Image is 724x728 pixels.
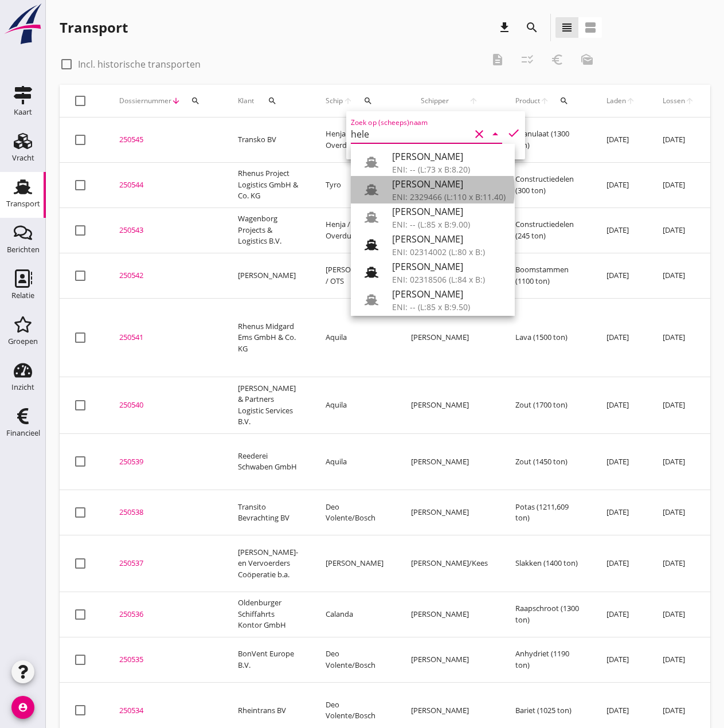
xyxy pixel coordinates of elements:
td: Zout (1450 ton) [502,433,593,490]
span: Schipper [411,96,459,106]
td: [DATE] [649,377,708,434]
td: Slakken (1400 ton) [502,535,593,592]
td: Deo Volente/Bosch [312,637,397,682]
div: ENI: 2329466 (L:110 x B:11.40) [392,191,506,203]
td: [PERSON_NAME] [397,298,502,377]
td: Anhydriet (1190 ton) [502,637,593,682]
div: 250545 [119,134,210,146]
div: Relatie [11,292,34,299]
td: Transito Bevrachting BV [224,490,312,535]
td: [DATE] [649,208,708,253]
td: Oldenburger Schiffahrts Kontor GmbH [224,592,312,637]
td: [DATE] [649,118,708,163]
i: arrow_upward [540,96,549,105]
td: [DATE] [593,208,649,253]
i: check [507,126,521,140]
td: [DATE] [649,535,708,592]
i: clear [472,127,486,141]
div: 250544 [119,179,210,191]
i: arrow_upward [626,96,635,105]
i: arrow_upward [343,96,353,105]
div: 250539 [119,456,210,468]
div: 250543 [119,225,210,236]
div: 250536 [119,609,210,620]
td: Lava (1500 ton) [502,298,593,377]
i: arrow_upward [459,96,488,105]
td: [PERSON_NAME] [397,490,502,535]
i: search [363,96,373,105]
td: Zout (1700 ton) [502,377,593,434]
td: Aquila [312,433,397,490]
div: [PERSON_NAME] [392,287,506,301]
td: [DATE] [593,637,649,682]
img: logo-small.a267ee39.svg [2,3,44,45]
input: Zoek op (scheeps)naam [351,125,470,143]
div: Kaart [14,108,32,116]
td: Reederei Schwaben GmbH [224,433,312,490]
td: [PERSON_NAME] [397,433,502,490]
td: [DATE] [593,118,649,163]
td: [DATE] [593,490,649,535]
i: arrow_upward [685,96,694,105]
i: arrow_drop_down [488,127,502,141]
span: Laden [606,96,626,106]
div: 250541 [119,332,210,343]
i: arrow_downward [171,96,181,105]
td: [PERSON_NAME]/Kees [397,535,502,592]
td: [DATE] [593,377,649,434]
td: [DATE] [649,490,708,535]
td: Henja / Overduin [312,118,397,163]
div: [PERSON_NAME] [392,232,506,246]
i: search [191,96,200,105]
td: Wagenborg Projects & Logistics B.V. [224,208,312,253]
td: [PERSON_NAME] / OTS [312,253,397,298]
td: [DATE] [593,162,649,208]
td: [DATE] [593,253,649,298]
div: [PERSON_NAME] [392,260,506,273]
td: Rhenus Project Logistics GmbH & Co. KG [224,162,312,208]
td: [DATE] [649,298,708,377]
td: Calanda [312,592,397,637]
td: Aquila [312,377,397,434]
i: view_agenda [584,21,597,34]
td: [DATE] [593,592,649,637]
td: [DATE] [649,637,708,682]
div: ENI: -- (L:85 x B:9.50) [392,301,506,313]
div: ENI: 02318506 (L:84 x B:) [392,273,506,285]
td: [DATE] [649,433,708,490]
i: search [559,96,569,105]
i: view_headline [560,21,574,34]
div: Vracht [12,154,34,162]
td: Constructiedelen (300 ton) [502,162,593,208]
div: 250542 [119,270,210,281]
td: [DATE] [649,253,708,298]
td: Granulaat (1300 ton) [502,118,593,163]
span: Product [515,96,540,106]
span: Dossiernummer [119,96,171,106]
td: [PERSON_NAME] [312,535,397,592]
div: 250537 [119,558,210,569]
td: Aquila [312,298,397,377]
td: Rhenus Midgard Ems GmbH & Co. KG [224,298,312,377]
td: Raapschroot (1300 ton) [502,592,593,637]
td: Deo Volente/Bosch [312,490,397,535]
i: download [498,21,511,34]
label: Incl. historische transporten [78,58,201,70]
td: Potas (1211,609 ton) [502,490,593,535]
span: Lossen [663,96,685,106]
td: [PERSON_NAME] [224,253,312,298]
td: [DATE] [593,298,649,377]
div: ENI: -- (L:85 x B:9.00) [392,218,506,230]
div: Financieel [6,429,40,437]
div: [PERSON_NAME] [392,150,506,163]
div: Groepen [8,338,38,345]
div: ENI: -- (L:73 x B:8.20) [392,163,506,175]
td: BonVent Europe B.V. [224,637,312,682]
div: 250534 [119,705,210,717]
i: search [268,96,277,105]
td: Constructiedelen (245 ton) [502,208,593,253]
div: [PERSON_NAME] [392,315,506,328]
td: [PERSON_NAME] & Partners Logistic Services B.V. [224,377,312,434]
div: Transport [6,200,40,208]
div: Inzicht [11,383,34,391]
